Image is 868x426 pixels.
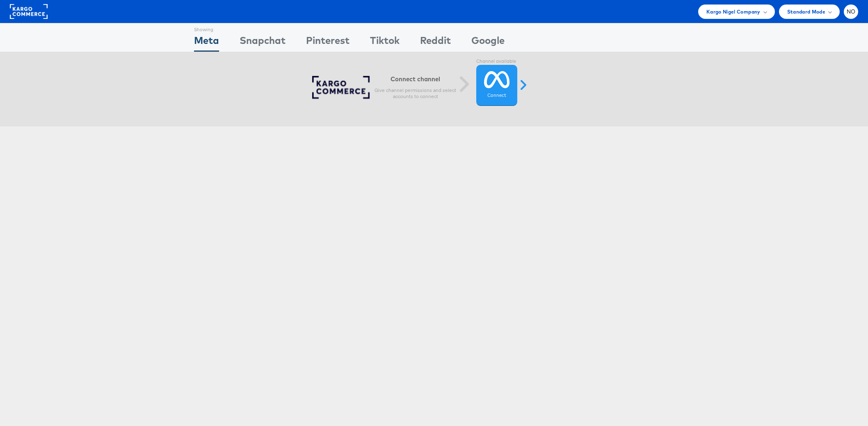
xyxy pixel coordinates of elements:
label: Connect [487,92,506,99]
span: NO [847,9,856,14]
a: Connect [476,65,517,106]
div: Reddit [420,33,451,52]
span: Kargo Nigel Company [706,7,761,16]
div: Showing [194,23,219,33]
h6: Connect channel [375,75,457,83]
div: Meta [194,33,219,52]
label: Channel available [476,58,517,65]
span: Standard Mode [787,7,825,16]
div: Google [471,33,505,52]
p: Give channel permissions and select accounts to connect [375,87,457,100]
div: Pinterest [306,33,349,52]
div: Snapchat [240,33,286,52]
div: Tiktok [370,33,400,52]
